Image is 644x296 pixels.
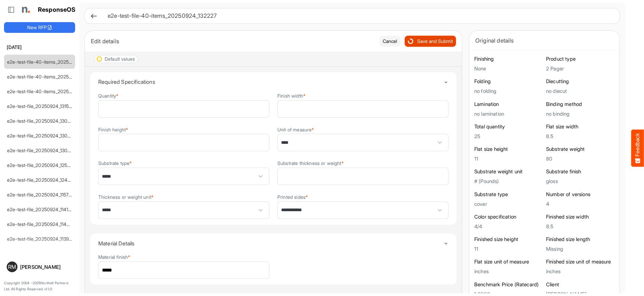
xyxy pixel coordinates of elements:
[38,6,76,13] h1: ResponseOS
[474,66,543,71] h5: None
[546,56,614,62] h6: Product type
[546,236,614,243] h6: Finished size length
[98,72,448,92] summary: Toggle content
[546,111,614,117] h5: no binding
[20,264,72,270] div: [PERSON_NAME]
[474,168,543,175] h6: Substrate weight unit
[546,214,614,220] h6: Finished size width
[546,168,614,175] h6: Substrate finish
[474,88,543,94] h5: no folding
[7,88,96,94] a: e2e-test-file-40-items_20250924_131750
[380,36,400,47] button: Cancel
[546,258,614,265] h6: Finished size unit of measure
[474,56,543,62] h6: Finishing
[474,101,543,108] h6: Lamination
[546,101,614,108] h6: Binding method
[546,178,614,184] h5: gloss
[277,161,344,166] label: Substrate thickness or weight
[474,111,543,117] h5: no lamination
[474,156,543,162] h5: 11
[98,161,132,166] label: Substrate type
[474,236,543,243] h6: Finished size height
[7,162,75,168] a: e2e-test-file_20250924_125734
[7,133,76,138] a: e2e-test-file_20250924_130824
[546,78,614,85] h6: Diecutting
[546,191,614,198] h6: Number of versions
[474,214,543,220] h6: Color specification
[7,118,76,124] a: e2e-test-file_20250924_130935
[98,234,448,253] summary: Toggle content
[98,79,443,85] h4: Required Specifications
[277,127,314,132] label: Unit of measure
[7,206,74,212] a: e2e-test-file_20250924_114134
[546,224,614,229] h5: 8.5
[98,194,154,199] label: Thickness or weight unit
[108,13,609,19] h6: e2e-test-file-40-items_20250924_132227
[546,123,614,130] h6: Flat size width
[98,93,118,98] label: Quantity
[7,236,73,242] a: e2e-test-file_20250924_113916
[474,201,543,207] h5: cover
[98,127,128,132] label: Finish height
[546,246,614,252] h5: Missing
[7,103,75,109] a: e2e-test-file_20250924_131520
[105,57,135,61] div: Default values
[546,133,614,139] h5: 8.5
[546,281,614,288] h6: Client
[546,146,614,153] h6: Substrate weight
[474,269,543,274] h5: inches
[277,194,308,199] label: Printed sides
[7,59,97,65] a: e2e-test-file-40-items_20250924_132227
[7,147,76,153] a: e2e-test-file_20250924_130652
[7,192,73,197] a: e2e-test-file_20250924_115731
[546,66,614,71] h5: 2 Pager
[18,3,32,16] img: Northell
[474,281,543,288] h6: Benchmark Price (Ratecard)
[474,78,543,85] h6: Folding
[474,258,543,265] h6: Flat size unit of measure
[546,88,614,94] h5: no diecut
[277,93,306,98] label: Finish width
[474,178,543,184] h5: # (Pounds)
[7,221,75,227] a: e2e-test-file_20250924_114020
[546,156,614,162] h5: 80
[474,246,543,252] h5: 11
[631,129,644,167] button: Feedback
[7,177,76,183] a: e2e-test-file_20250924_124028
[474,224,543,229] h5: 4/4
[546,269,614,274] h5: inches
[7,74,98,79] a: e2e-test-file-40-items_20250924_132033
[8,264,16,270] span: RM
[4,22,75,33] button: New RFP
[98,254,130,259] label: Material finish
[98,240,443,246] h4: Material Details
[475,36,613,45] div: Original details
[474,191,543,198] h6: Substrate type
[4,280,75,292] p: Copyright 2004 - 2025 Northell Partners Ltd. All Rights Reserved. v 1.1.0
[4,44,75,51] h6: [DATE]
[474,123,543,130] h6: Total quantity
[546,201,614,207] h5: 4
[91,37,375,46] div: Edit details
[474,133,543,139] h5: 25
[474,146,543,153] h6: Flat size height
